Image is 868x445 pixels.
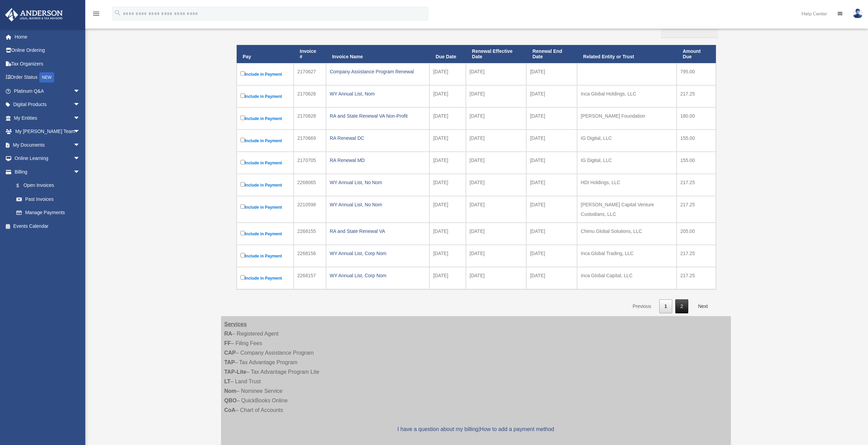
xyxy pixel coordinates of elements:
[429,45,466,63] th: Due Date: activate to sort column ascending
[429,107,466,130] td: [DATE]
[677,152,716,174] td: 155.00
[5,125,90,138] a: My [PERSON_NAME] Teamarrow_drop_down
[677,45,716,63] th: Amount Due: activate to sort column ascending
[677,196,716,223] td: 217.25
[240,114,290,123] label: Include in Payment
[330,133,426,143] div: RA Renewal DC
[240,181,290,189] label: Include in Payment
[429,174,466,196] td: [DATE]
[240,274,290,282] label: Include in Payment
[330,67,426,76] div: Company Assistance Program Renewal
[10,206,87,220] a: Manage Payments
[224,369,247,375] strong: TAP-Lite
[224,321,247,327] strong: Services
[659,299,672,313] a: 1
[3,8,65,21] img: Anderson Advisors Platinum Portal
[5,57,90,71] a: Tax Organizers
[73,84,87,98] span: arrow_drop_down
[5,138,90,152] a: My Documentsarrow_drop_down
[466,174,526,196] td: [DATE]
[677,63,716,85] td: 795.00
[526,223,577,245] td: [DATE]
[526,63,577,85] td: [DATE]
[294,223,326,245] td: 2268155
[114,9,121,17] i: search
[429,267,466,289] td: [DATE]
[240,275,245,280] input: Include in Payment
[526,174,577,196] td: [DATE]
[526,152,577,174] td: [DATE]
[466,152,526,174] td: [DATE]
[466,245,526,267] td: [DATE]
[240,136,290,145] label: Include in Payment
[73,98,87,112] span: arrow_drop_down
[480,426,554,432] a: How to add a payment method
[224,350,236,356] strong: CAP
[577,130,677,152] td: IG Digital, LLC
[466,196,526,223] td: [DATE]
[5,152,90,165] a: Online Learningarrow_drop_down
[429,63,466,85] td: [DATE]
[240,92,290,101] label: Include in Payment
[577,152,677,174] td: IG Digital, LLC
[677,245,716,267] td: 217.25
[92,12,100,18] a: menu
[577,223,677,245] td: Chimu Global Solutions, LLC
[294,174,326,196] td: 2268065
[20,181,24,190] span: $
[526,130,577,152] td: [DATE]
[294,152,326,174] td: 2170705
[92,10,100,18] i: menu
[526,196,577,223] td: [DATE]
[677,174,716,196] td: 217.25
[466,130,526,152] td: [DATE]
[240,70,290,78] label: Include in Payment
[240,253,245,257] input: Include in Payment
[240,231,245,235] input: Include in Payment
[240,93,245,98] input: Include in Payment
[224,398,237,403] strong: QBO
[677,223,716,245] td: 205.00
[526,107,577,130] td: [DATE]
[224,331,232,337] strong: RA
[577,85,677,107] td: Inca Global Holdings, LLC
[5,84,90,98] a: Platinum Q&Aarrow_drop_down
[397,426,478,432] a: I have a question about my billing
[39,72,54,83] div: NEW
[526,267,577,289] td: [DATE]
[10,192,87,206] a: Past Invoices
[5,98,90,112] a: Digital Productsarrow_drop_down
[675,299,688,313] a: 2
[429,245,466,267] td: [DATE]
[294,130,326,152] td: 2170669
[466,223,526,245] td: [DATE]
[73,152,87,166] span: arrow_drop_down
[466,267,526,289] td: [DATE]
[628,299,656,313] a: Previous
[73,111,87,125] span: arrow_drop_down
[577,267,677,289] td: Inca Global Capital, LLC
[429,196,466,223] td: [DATE]
[294,63,326,85] td: 2170627
[330,178,426,187] div: WY Annual List, No Nom
[224,407,236,413] strong: CoA
[677,267,716,289] td: 217.25
[73,125,87,139] span: arrow_drop_down
[240,159,290,167] label: Include in Payment
[429,223,466,245] td: [DATE]
[5,44,90,57] a: Online Ordering
[466,107,526,130] td: [DATE]
[240,252,290,260] label: Include in Payment
[526,85,577,107] td: [DATE]
[429,85,466,107] td: [DATE]
[294,267,326,289] td: 2268157
[224,340,231,346] strong: FF
[577,174,677,196] td: HDI Holdings, LLC
[330,155,426,165] div: RA Renewal MD
[526,45,577,63] th: Renewal End Date: activate to sort column ascending
[326,45,429,63] th: Invoice Name: activate to sort column ascending
[330,111,426,121] div: RA and State Renewal VA Non-Profit
[294,245,326,267] td: 2268156
[294,196,326,223] td: 2210598
[5,219,90,233] a: Events Calendar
